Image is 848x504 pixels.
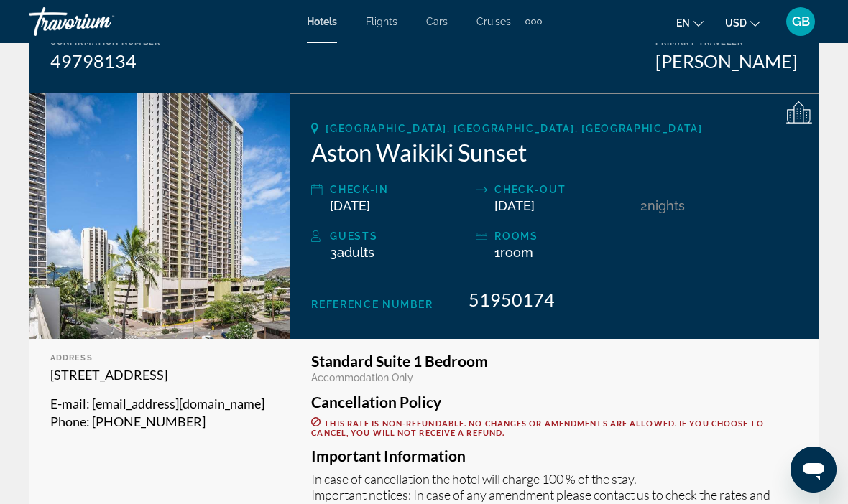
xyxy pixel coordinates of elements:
[469,289,555,310] span: 51950174
[494,181,633,198] div: Check-out
[476,16,511,27] a: Cruises
[494,198,535,213] span: [DATE]
[791,447,837,493] iframe: Button to launch messaging window
[366,16,397,27] a: Flights
[655,50,798,72] div: [PERSON_NAME]
[500,245,533,260] span: Room
[330,228,469,245] div: Guests
[29,3,172,40] a: Travorium
[525,10,542,33] button: Extra navigation items
[426,16,448,27] a: Cars
[311,448,798,464] h3: Important Information
[86,414,206,429] span: : [PHONE_NUMBER]
[311,419,763,437] span: This rate is non-refundable. No changes or amendments are allowed. If you choose to cancel, you w...
[330,181,469,198] div: Check-in
[676,12,704,33] button: Change language
[50,396,86,411] span: E-mail
[337,245,374,260] span: Adults
[50,366,268,384] p: [STREET_ADDRESS]
[494,228,633,245] div: rooms
[725,17,747,29] span: USD
[782,6,819,37] button: User Menu
[311,299,433,310] span: Reference Number
[311,372,413,383] span: Accommodation Only
[311,138,798,167] h2: Aston Waikiki Sunset
[494,245,533,260] span: 1
[330,198,370,213] span: [DATE]
[676,17,690,29] span: en
[50,50,160,72] div: 49798134
[647,198,685,213] span: Nights
[50,353,268,363] div: Address
[50,414,86,429] span: Phone
[311,353,798,369] h3: Standard Suite 1 Bedroom
[725,12,760,33] button: Change currency
[326,123,702,134] span: [GEOGRAPHIC_DATA], [GEOGRAPHIC_DATA], [GEOGRAPHIC_DATA]
[792,14,810,29] span: GB
[640,198,647,213] span: 2
[330,245,374,260] span: 3
[86,396,264,411] span: : [EMAIL_ADDRESS][DOMAIN_NAME]
[311,394,798,410] h3: Cancellation Policy
[307,16,337,27] a: Hotels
